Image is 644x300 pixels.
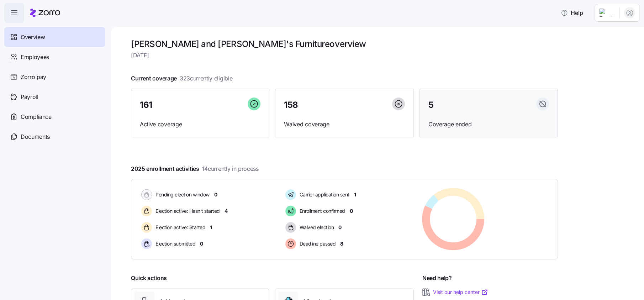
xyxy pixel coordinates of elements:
[354,191,356,198] span: 1
[433,289,488,296] a: Visit our help center
[428,120,549,129] span: Coverage ended
[210,224,212,231] span: 1
[131,164,259,173] span: 2025 enrollment activities
[297,207,345,215] span: Enrollment confirmed
[21,93,38,101] span: Payroll
[428,101,434,109] span: 5
[153,191,210,198] span: Pending election window
[180,74,232,83] span: 323 currently eligible
[21,112,52,121] span: Compliance
[153,240,195,247] span: Election submitted
[153,224,205,231] span: Election active: Started
[140,120,260,129] span: Active coverage
[21,73,46,81] span: Zorro pay
[4,107,105,127] a: Compliance
[140,101,152,109] span: 161
[131,274,167,283] span: Quick actions
[214,191,217,198] span: 0
[225,207,228,215] span: 4
[555,6,589,20] button: Help
[599,9,613,17] img: Employer logo
[131,38,558,49] h1: [PERSON_NAME] and [PERSON_NAME]'s Furniture overview
[153,207,220,215] span: Election active: Hasn't started
[131,51,558,60] span: [DATE]
[297,224,334,231] span: Waived election
[297,240,336,247] span: Deadline passed
[284,120,405,129] span: Waived coverage
[4,27,105,47] a: Overview
[422,274,452,283] span: Need help?
[4,67,105,87] a: Zorro pay
[131,74,232,83] span: Current coverage
[21,33,45,42] span: Overview
[350,207,353,215] span: 0
[561,9,583,17] span: Help
[200,240,203,247] span: 0
[4,87,105,107] a: Payroll
[338,224,342,231] span: 0
[4,47,105,67] a: Employees
[340,240,343,247] span: 8
[21,53,49,62] span: Employees
[21,132,50,141] span: Documents
[202,164,259,173] span: 14 currently in process
[297,191,349,198] span: Carrier application sent
[284,101,298,109] span: 158
[4,127,105,147] a: Documents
